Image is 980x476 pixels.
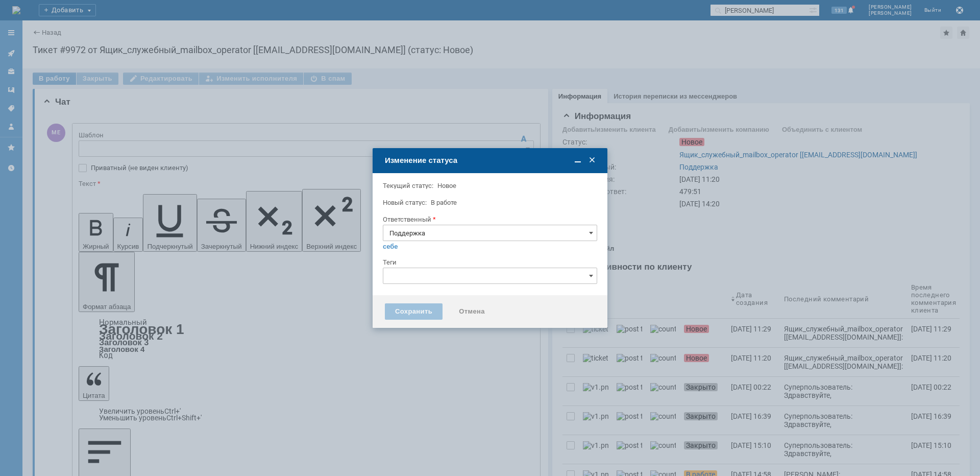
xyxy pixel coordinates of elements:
div: Теги [383,259,595,266]
label: Новый статус: [383,199,427,206]
label: Текущий статус: [383,182,433,189]
div: Ответственный [383,216,595,223]
span: В работе [431,199,457,206]
span: Свернуть (Ctrl + M) [573,155,583,165]
a: себе [383,243,398,251]
span: Закрыть [587,155,597,165]
span: Новое [437,182,456,189]
div: Изменение статуса [385,156,597,165]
